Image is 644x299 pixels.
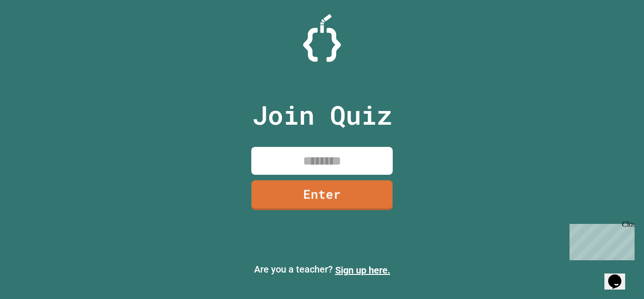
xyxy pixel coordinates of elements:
div: Chat with us now!Close [4,4,65,60]
a: Enter [251,180,392,210]
img: Logo.svg [303,14,341,62]
a: Sign up here. [335,265,390,276]
iframe: chat widget [604,261,635,290]
p: Join Quiz [252,95,392,135]
p: Are you a teacher? [8,262,636,277]
iframe: chat widget [566,220,635,260]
